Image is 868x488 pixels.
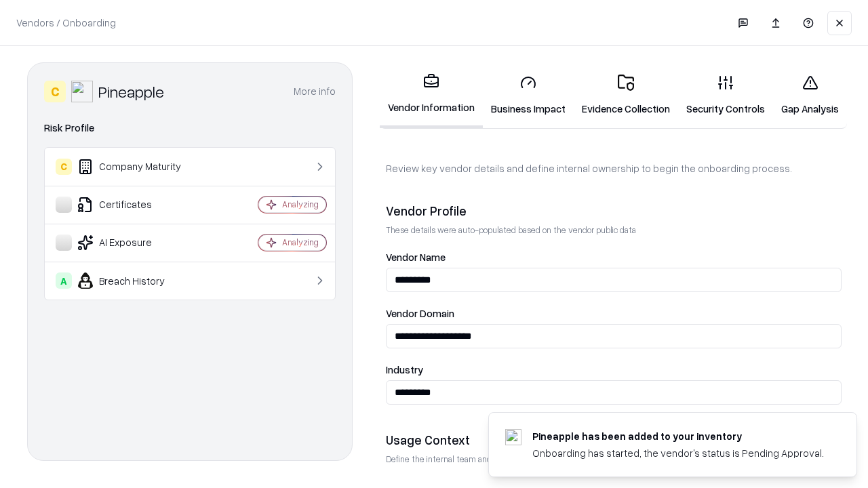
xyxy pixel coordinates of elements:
[56,197,218,213] div: Certificates
[380,62,483,128] a: Vendor Information
[44,81,66,102] div: C
[532,429,824,443] div: Pineapple has been added to your inventory
[574,64,678,127] a: Evidence Collection
[505,429,521,445] img: pineappleenergy.com
[678,64,773,127] a: Security Controls
[483,64,574,127] a: Business Impact
[56,272,72,289] div: A
[71,81,93,102] img: Pineapple
[386,453,842,465] p: Define the internal team and reason for using this vendor. This helps assess business relevance a...
[386,203,842,219] div: Vendor Profile
[386,432,842,448] div: Usage Context
[56,235,218,251] div: AI Exposure
[773,64,847,127] a: Gap Analysis
[532,446,824,460] div: Onboarding has started, the vendor's status is Pending Approval.
[386,161,842,176] p: Review key vendor details and define internal ownership to begin the onboarding process.
[386,365,842,375] label: Industry
[282,237,319,248] div: Analyzing
[386,308,842,319] label: Vendor Domain
[16,16,116,30] p: Vendors / Onboarding
[56,272,218,289] div: Breach History
[386,224,842,236] p: These details were auto-populated based on the vendor public data
[44,120,336,136] div: Risk Profile
[56,159,218,175] div: Company Maturity
[98,81,164,102] div: Pineapple
[56,159,72,175] div: C
[294,79,336,104] button: More info
[386,252,842,262] label: Vendor Name
[282,199,319,210] div: Analyzing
